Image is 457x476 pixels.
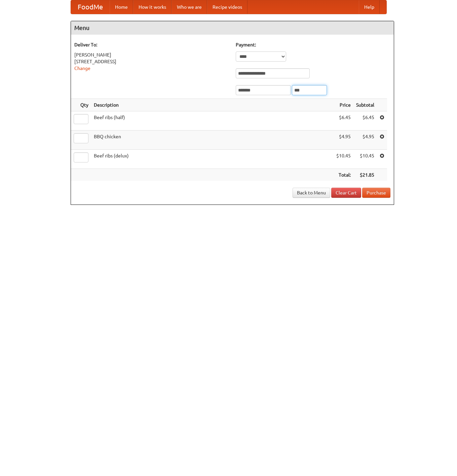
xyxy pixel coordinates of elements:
a: Clear Cart [331,188,361,198]
a: Help [359,0,380,14]
th: $21.85 [353,169,377,181]
button: Purchase [362,188,390,198]
div: [PERSON_NAME] [74,51,229,58]
div: [STREET_ADDRESS] [74,58,229,65]
a: Recipe videos [207,0,247,14]
td: $6.45 [334,111,353,131]
td: Beef ribs (delux) [91,150,334,169]
th: Subtotal [353,99,377,111]
td: Beef ribs (half) [91,111,334,131]
td: $10.45 [334,150,353,169]
h5: Deliver To: [74,41,229,48]
a: FoodMe [71,0,110,14]
th: Total: [334,169,353,181]
a: Who we are [172,0,207,14]
td: $4.95 [334,131,353,150]
th: Qty [71,99,91,111]
td: $6.45 [353,111,377,131]
td: $10.45 [353,150,377,169]
a: How it works [133,0,172,14]
th: Description [91,99,334,111]
a: Home [110,0,133,14]
td: BBQ chicken [91,131,334,150]
h5: Payment: [236,41,390,48]
h4: Menu [71,21,394,35]
a: Back to Menu [293,188,330,198]
td: $4.95 [353,131,377,150]
th: Price [334,99,353,111]
a: Change [74,66,90,71]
